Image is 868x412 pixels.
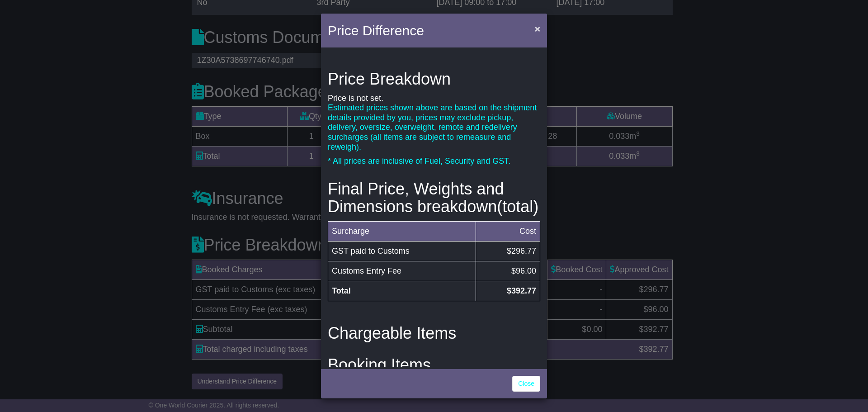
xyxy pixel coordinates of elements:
[476,221,540,241] td: Cost
[328,324,540,342] h3: Chargeable Items
[328,261,476,281] td: Customs Entry Fee
[328,221,476,241] td: Surcharge
[328,94,540,104] div: Price is not set.
[476,261,540,281] td: $96.00
[328,156,540,166] p: * All prices are inclusive of Fuel, Security and GST.
[476,241,540,261] td: $296.77
[512,376,540,392] a: Close
[530,19,545,38] button: Close
[476,281,540,301] td: $392.77
[328,103,540,152] p: Estimated prices shown above are based on the shipment details provided by you, prices may exclud...
[328,356,540,374] h3: Booking Items
[328,180,540,216] h3: Final Price, Weights and Dimensions breakdown(total)
[535,24,540,34] span: ×
[328,281,476,301] td: Total
[328,241,476,261] td: GST paid to Customs
[328,20,424,41] h4: Price Difference
[328,70,540,88] h3: Price Breakdown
